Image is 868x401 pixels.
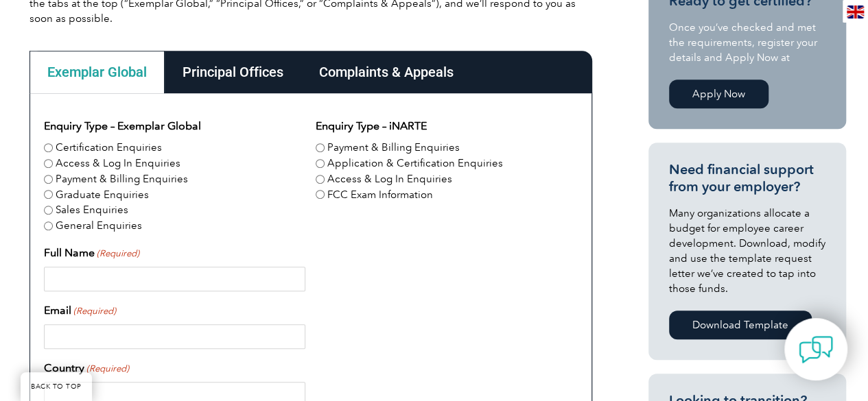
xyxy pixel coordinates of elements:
[30,51,165,93] div: Exemplar Global
[21,372,92,401] a: BACK TO TOP
[85,362,129,376] span: (Required)
[669,20,825,65] p: Once you’ve checked and met the requirements, register your details and Apply Now at
[72,304,116,318] span: (Required)
[301,51,471,93] div: Complaints & Appeals
[56,218,142,234] label: General Enquiries
[56,171,188,187] label: Payment & Billing Enquiries
[95,247,139,260] span: (Required)
[669,206,825,296] p: Many organizations allocate a budget for employee career development. Download, modify and use th...
[44,302,116,319] label: Email
[44,245,139,261] label: Full Name
[316,118,427,134] legend: Enquiry Type – iNARTE
[56,140,162,156] label: Certification Enquiries
[847,5,864,19] img: en
[669,80,769,108] a: Apply Now
[799,332,833,367] img: contact-chat.png
[44,360,129,376] label: Country
[56,187,149,203] label: Graduate Enquiries
[327,187,433,203] label: FCC Exam Information
[669,161,825,195] h3: Need financial support from your employer?
[44,118,201,134] legend: Enquiry Type – Exemplar Global
[327,171,452,187] label: Access & Log In Enquiries
[327,140,460,156] label: Payment & Billing Enquiries
[56,156,180,171] label: Access & Log In Enquiries
[56,202,128,218] label: Sales Enquiries
[327,156,503,171] label: Application & Certification Enquiries
[165,51,301,93] div: Principal Offices
[669,311,812,339] a: Download Template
